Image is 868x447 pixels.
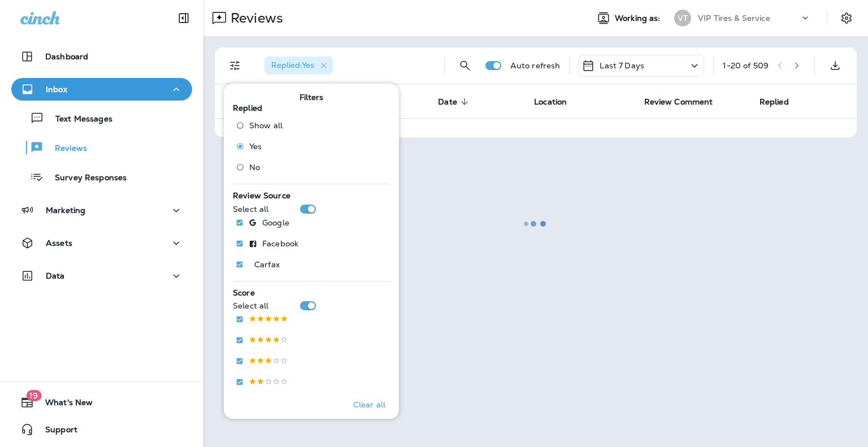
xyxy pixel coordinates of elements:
span: Support [34,425,77,439]
p: Clear all [353,400,385,409]
span: Filters [300,93,324,102]
p: Google [262,218,289,227]
button: 19What's New [11,391,192,414]
p: Survey Responses [44,173,127,184]
p: Text Messages [44,114,112,125]
button: Data [11,264,192,287]
p: Reviews [44,144,87,154]
p: Inbox [46,85,67,94]
span: No [249,163,260,172]
span: Yes [249,142,262,151]
p: Select all [233,301,268,310]
p: Select all [233,205,268,214]
button: Clear all [349,390,390,419]
span: Score [233,288,255,298]
button: Collapse Sidebar [168,7,199,29]
div: Filters [224,77,399,419]
button: Marketing [11,199,192,222]
p: Marketing [46,206,85,215]
p: Facebook [262,239,298,248]
button: Inbox [11,78,192,101]
p: Data [46,271,65,280]
button: Text Messages [11,106,192,130]
button: Survey Responses [11,165,192,189]
span: 19 [26,390,41,401]
p: Dashboard [45,52,88,61]
p: Carfax [254,260,280,269]
span: Replied [233,103,262,113]
button: Assets [11,232,192,254]
span: Review Source [233,190,290,201]
p: Assets [46,238,72,248]
button: Reviews [11,136,192,159]
button: Support [11,418,192,441]
span: Show all [249,121,283,130]
span: What's New [34,398,93,411]
button: Dashboard [11,45,192,68]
